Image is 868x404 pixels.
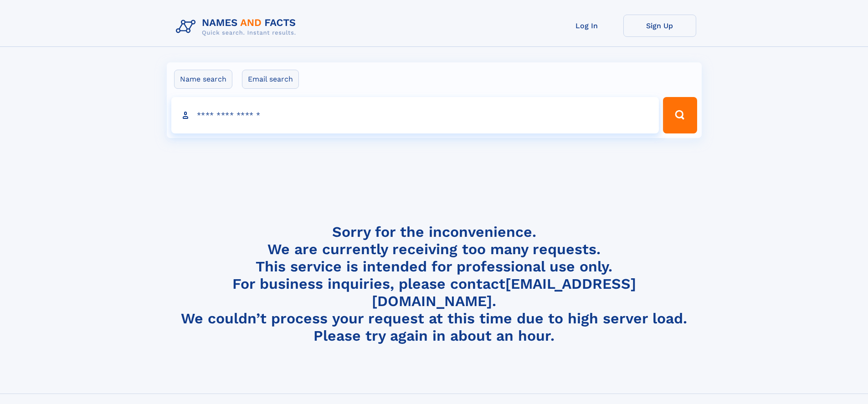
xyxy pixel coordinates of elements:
[663,97,697,133] button: Search Button
[242,70,299,89] label: Email search
[172,15,303,39] img: Logo Names and Facts
[174,70,232,89] label: Name search
[623,15,696,37] a: Sign Up
[171,97,659,133] input: search input
[172,223,696,345] h4: Sorry for the inconvenience. We are currently receiving too many requests. This service is intend...
[372,275,636,310] a: [EMAIL_ADDRESS][DOMAIN_NAME]
[550,15,623,37] a: Log In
